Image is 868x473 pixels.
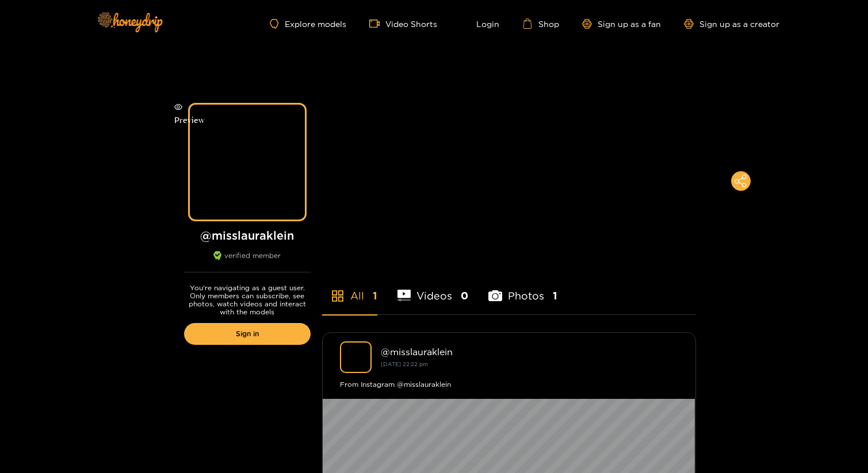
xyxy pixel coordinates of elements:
div: @ misslauraklein [381,347,678,357]
li: All [322,263,377,314]
a: Shop [522,18,559,29]
li: Videos [397,263,469,314]
small: [DATE] 22:22 pm [381,361,428,367]
p: You're navigating as a guest user. Only members can subscribe, see photos, watch videos and inter... [184,284,311,316]
a: Explore models [270,19,346,29]
a: Login [460,18,499,29]
div: Preview [174,101,205,127]
div: From Instagram @misslauraklein [340,379,678,390]
span: 0 [461,289,468,303]
a: Sign up as a fan [582,19,661,29]
li: Photos [488,263,557,314]
h1: @ misslauraklein [184,228,311,243]
img: misslauraklein [340,341,372,373]
a: Sign up as a creator [684,19,779,29]
a: Video Shorts [369,18,437,29]
span: eye [174,103,182,111]
span: 1 [373,289,377,303]
span: 1 [553,289,557,303]
span: appstore [331,289,345,303]
div: verified member [184,251,311,272]
a: Sign in [184,323,311,345]
span: video-camera [369,18,385,29]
